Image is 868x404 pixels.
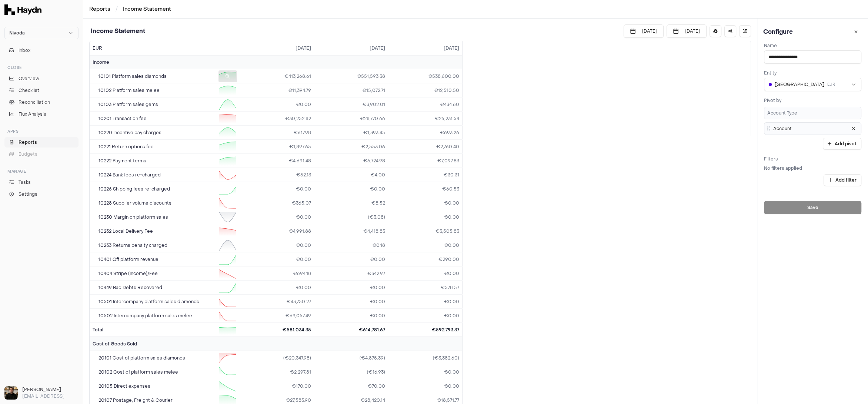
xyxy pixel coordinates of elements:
span: 10232 Local Delivery Fee [99,228,153,235]
td: €1,393.45 [314,126,388,140]
button: Add pivot [823,138,861,150]
td: €342.97 [314,266,388,281]
th: [DATE] [388,41,462,55]
td: €0.00 [314,309,388,323]
td: €26,231.54 [388,112,462,126]
td: €0.00 [388,266,462,281]
td: €2,760.40 [388,140,462,154]
a: Flux Analysis [4,109,79,119]
span: Checklist [19,87,39,94]
td: €538,600.00 [388,69,462,83]
td: €592,793.37 [388,323,462,337]
span: 20107 Postage, Freight & Courier [99,397,173,404]
span: Settings [19,191,37,198]
span: 10103 Platform sales gems [99,101,158,108]
td: €69,057.49 [240,309,314,323]
td: (€3.08) [314,210,388,224]
img: Haydn Logo [4,4,41,15]
span: Reconciliation [19,99,50,106]
span: 10201 Transaction fee [99,115,147,122]
td: €4.00 [314,168,388,182]
td: €0.00 [388,196,462,210]
td: €30,252.82 [240,112,314,126]
a: Tasks [4,177,79,188]
td: €0.00 [240,182,314,196]
td: €0.00 [388,379,462,393]
td: (€3,382.60) [388,351,462,365]
td: €578.57 [388,281,462,295]
span: EUR [93,45,102,51]
a: Reconciliation [4,97,79,107]
span: Budgets [19,151,37,158]
img: Ole Heine [4,386,18,400]
td: €30.31 [388,168,462,182]
td: €1,897.65 [240,140,314,154]
div: Close [4,62,79,73]
td: €0.00 [240,281,314,295]
nav: breadcrumb [89,6,171,13]
td: €0.00 [314,182,388,196]
div: Cost of Goods Sold [93,341,137,347]
a: Reports [89,6,110,13]
span: 10221 Return options fee [99,143,154,150]
span: 10102 Platform sales melee [99,87,160,94]
a: Overview [4,73,79,84]
td: €3,505.83 [388,224,462,238]
td: €434.60 [388,97,462,112]
td: €7,097.83 [388,154,462,168]
td: €4,691.48 [240,154,314,168]
span: 10449 Bad Debts Recovered [99,284,162,291]
td: €614,781.67 [314,323,388,337]
a: Checklist [4,85,79,96]
div: Apps [4,125,79,137]
td: €70.00 [314,379,388,393]
td: €3,902.01 [314,97,388,112]
button: Add filter [824,174,861,186]
label: Name [764,43,777,49]
th: [DATE] [240,41,314,55]
td: €413,268.61 [240,69,314,83]
span: 10501 Intercompany platform sales diamonds [99,298,199,305]
span: 10502 Intercompany platform sales melee [99,312,192,319]
td: €0.00 [388,238,462,252]
button: [DATE] [667,24,707,38]
span: 10228 Supplier volume discounts [99,200,171,206]
button: Nivoda [4,27,79,39]
span: 10230 Margin on platform sales [99,214,168,221]
span: Nivoda [9,30,25,36]
td: €4,418.83 [314,224,388,238]
p: No filters applied [764,165,861,171]
td: €11,394.79 [240,83,314,97]
td: €0.00 [388,309,462,323]
td: €2,297.81 [240,365,314,379]
td: (€4,875.39) [314,351,388,365]
span: 10101 Platform sales diamonds [99,73,167,80]
a: Settings [4,189,79,199]
td: €28,770.66 [314,112,388,126]
button: [DATE] [624,24,664,38]
td: €15,072.71 [314,83,388,97]
span: Tasks [19,179,31,186]
td: €693.26 [388,126,462,140]
div: Income [93,59,109,66]
td: €0.00 [240,210,314,224]
td: €0.00 [240,238,314,252]
li: Account [764,122,861,135]
td: €694.18 [240,266,314,281]
td: €170.00 [240,379,314,393]
td: €617.98 [240,126,314,140]
span: 20105 Direct expenses [99,383,150,390]
td: €6,724.98 [314,154,388,168]
span: Inbox [19,47,30,54]
span: 20102 Cost of platform sales melee [99,369,178,375]
label: Filters [764,156,778,162]
a: Reports [4,137,79,148]
span: 10233 Returns penalty charged [99,242,167,249]
span: 10226 Shipping fees re-charged [99,186,170,192]
div: Manage [4,165,79,177]
span: 10222 Payment terms [99,158,146,164]
td: €43,750.27 [240,295,314,309]
td: €12,510.50 [388,83,462,97]
td: €551,593.38 [314,69,388,83]
h3: Configure [763,27,793,36]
